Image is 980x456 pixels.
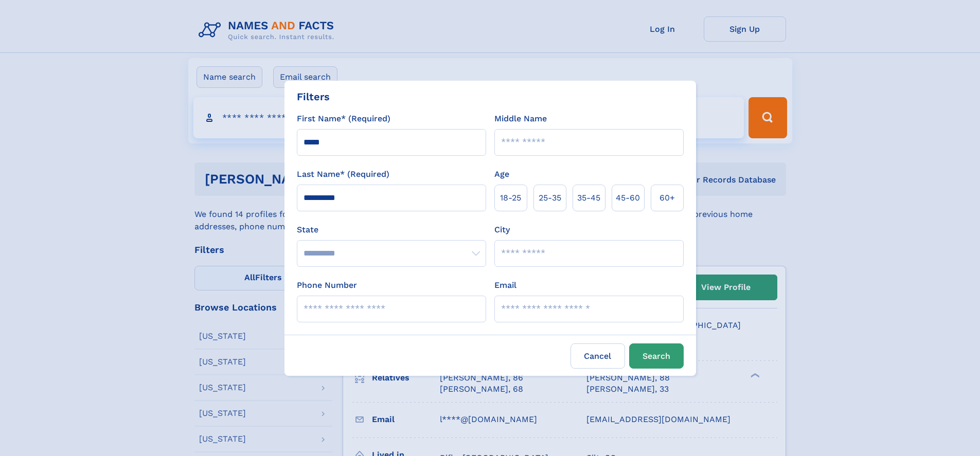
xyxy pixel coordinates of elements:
span: 18‑25 [500,192,521,204]
span: 35‑45 [577,192,600,204]
label: Phone Number [297,279,357,291]
label: Middle Name [494,113,547,125]
label: Last Name* (Required) [297,168,389,180]
label: Cancel [571,343,625,369]
label: Age [494,168,509,180]
div: Filters [297,89,330,104]
label: First Name* (Required) [297,113,390,125]
label: State [297,224,486,236]
span: 45‑60 [616,192,640,204]
span: 25‑35 [539,192,561,204]
button: Search [629,343,684,369]
label: City [494,224,510,236]
label: Email [494,279,516,291]
span: 60+ [660,192,675,204]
